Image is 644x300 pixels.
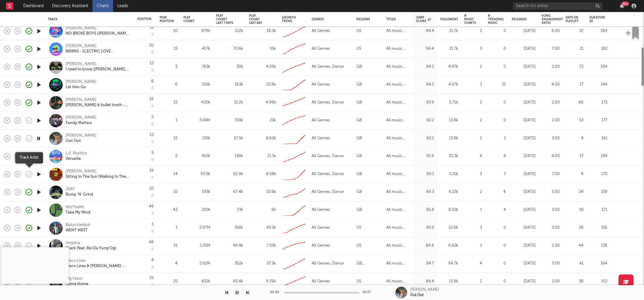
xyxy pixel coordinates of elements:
[249,242,276,249] div: 7.03k
[66,187,93,197] a: JKAYBump 'N' Grind
[66,26,130,36] a: [PERSON_NAME]NO BROKE BOYS ([PERSON_NAME] REMIX)
[66,174,130,180] div: Sitting In The Sun (Walking In The Rain)
[416,206,434,214] div: 85.8
[183,45,210,52] div: 417k
[152,115,154,119] div: 2
[565,224,583,231] div: 28
[464,206,482,214] div: 1
[589,81,607,88] div: 144
[66,276,88,287] a: Yfg FatsoCome Home
[312,188,344,196] div: All Genres, Dance
[183,153,210,160] div: 410k
[312,242,330,249] div: All Genres
[216,260,243,267] div: 352k
[464,135,482,142] div: 2
[386,18,407,21] div: Titles
[160,135,177,142] div: 12
[488,117,506,124] div: 0
[356,242,361,249] div: US
[356,206,362,214] div: GB
[589,135,607,142] div: 161
[312,206,330,214] div: All Genres
[249,27,276,35] div: 18.3k
[151,79,154,83] div: 6
[66,138,96,144] div: Out Out
[386,188,410,196] div: All music genres, Dance
[416,153,434,160] div: 91.9
[160,16,174,23] div: Peak Position
[356,260,397,267] div: GB, [GEOGRAPHIC_DATA]
[66,240,116,246] div: Jorjiana
[541,153,559,160] div: 4.00
[249,45,276,52] div: 10k
[464,153,482,160] div: 4
[488,206,506,214] div: 4
[541,27,559,35] div: 6.00
[183,117,210,124] div: 3.04M
[464,81,482,88] div: 3
[386,260,410,267] div: All music genres, Dance
[160,63,177,70] div: 5
[48,18,128,21] div: Track
[216,206,243,214] div: 73k
[440,27,458,35] div: 21.7k
[541,14,563,25] div: Song Engagement Ratio
[249,117,276,124] div: 23k
[386,99,410,106] div: All music genres, Dance
[512,188,535,196] div: [DATE]
[216,117,243,124] div: 159k
[356,18,377,21] div: Regions
[150,133,154,137] div: 12
[152,51,154,54] div: 0
[440,206,458,214] div: 8.02k
[356,153,362,160] div: GB
[160,153,177,160] div: 5
[464,117,482,124] div: 2
[356,63,362,70] div: GB
[565,242,583,249] div: 44
[440,242,458,249] div: 6.62k
[66,205,90,215] a: WizTheMcTake My Mind
[149,97,154,101] div: 18
[66,103,130,108] div: [PERSON_NAME] & bullet tooth - Lose Control
[312,224,330,231] div: All Genres
[249,171,276,178] div: 8.58k
[416,188,434,196] div: 89.3
[66,67,130,72] div: I need to know ([PERSON_NAME], [PERSON_NAME], [PERSON_NAME], [PERSON_NAME] Remix) [feat. Cru2]
[66,228,90,233] div: WENT WEST
[149,44,154,47] div: 30
[66,85,96,90] div: Let Him Go
[66,169,130,174] div: [PERSON_NAME]
[183,242,210,249] div: 1.05M
[386,27,410,35] div: All music genres
[66,258,130,264] div: Disco Lines
[160,171,177,178] div: 14
[66,133,96,138] div: [PERSON_NAME]
[565,99,583,106] div: 66
[160,27,177,35] div: 10
[183,16,201,23] div: Play Count
[152,123,154,126] div: 0
[152,222,154,226] div: 1
[150,61,154,65] div: 12
[565,45,583,52] div: 21
[66,115,96,120] div: [PERSON_NAME]
[66,156,87,162] div: Versatile
[66,222,90,233] a: BabychiefdoitWENT WEST
[160,260,177,267] div: 4
[152,33,154,36] div: 0
[183,260,210,267] div: 2.62M
[386,117,410,124] div: All music genres
[488,260,506,267] div: 0
[151,258,154,262] div: 4
[249,135,276,142] div: 8.62k
[66,44,130,49] div: [PERSON_NAME]
[589,171,607,178] div: 175
[152,194,154,197] div: 0
[312,117,330,124] div: All Genres
[66,97,130,103] div: [PERSON_NAME]
[541,135,559,142] div: 3.00
[152,87,154,90] div: 0
[541,242,559,249] div: 2.00
[416,117,434,124] div: 92.2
